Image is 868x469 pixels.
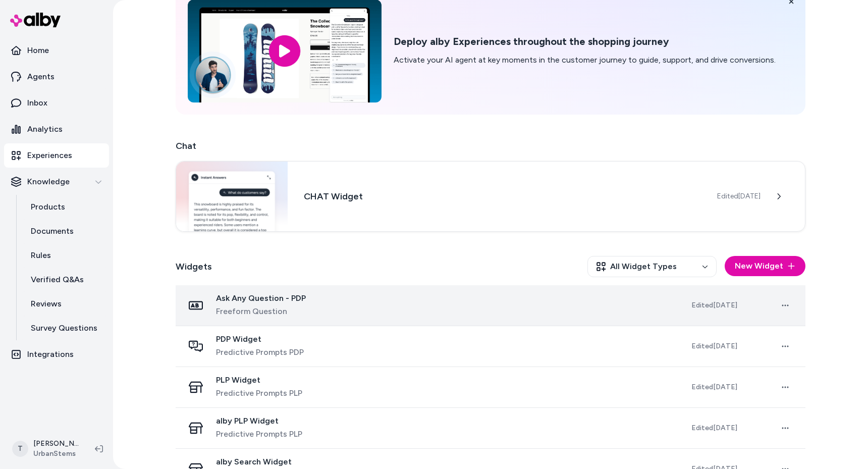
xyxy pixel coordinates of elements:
p: Inbox [27,97,47,109]
p: Rules [31,249,51,262]
h2: Widgets [176,259,212,274]
span: Freeform Question [216,305,306,318]
button: Knowledge [4,170,109,194]
a: Inbox [4,91,109,115]
a: Experiences [4,143,109,168]
p: Products [31,201,65,213]
span: PDP Widget [216,334,304,344]
span: T [12,441,28,457]
a: Verified Q&As [21,268,109,292]
p: Activate your AI agent at key moments in the customer journey to guide, support, and drive conver... [394,54,776,66]
p: Reviews [31,298,62,310]
p: Experiences [27,149,72,162]
p: Home [27,44,49,57]
p: Agents [27,71,55,83]
p: [PERSON_NAME] [33,439,79,449]
a: Integrations [4,342,109,367]
span: Predictive Prompts PLP [216,428,302,440]
span: Edited [DATE] [691,342,737,350]
a: Analytics [4,117,109,141]
span: alby PLP Widget [216,416,302,426]
h2: Deploy alby Experiences throughout the shopping journey [394,35,776,48]
span: UrbanStems [33,449,79,459]
span: Edited [DATE] [691,383,737,391]
button: T[PERSON_NAME]UrbanStems [6,433,87,465]
p: Verified Q&As [31,274,84,286]
span: Edited [DATE] [691,424,737,432]
a: Products [21,195,109,219]
span: Edited [DATE] [691,301,737,309]
img: alby Logo [10,13,61,27]
p: Integrations [27,348,74,360]
a: Documents [21,219,109,243]
a: Home [4,38,109,63]
span: Ask Any Question - PDP [216,293,306,303]
p: Knowledge [27,176,70,188]
a: Agents [4,65,109,89]
a: Chat widgetCHAT WidgetEdited[DATE] [176,161,805,232]
p: Documents [31,225,74,237]
p: Analytics [27,123,63,135]
h2: Chat [176,139,805,153]
a: Rules [21,243,109,268]
span: PLP Widget [216,375,302,385]
span: alby Search Widget [216,457,302,467]
button: All Widget Types [587,256,717,277]
p: Survey Questions [31,322,97,334]
span: Predictive Prompts PLP [216,387,302,399]
h3: CHAT Widget [304,189,701,203]
span: Edited [DATE] [717,191,761,201]
a: Reviews [21,292,109,316]
img: Chat widget [176,162,288,231]
button: New Widget [725,256,805,276]
a: Survey Questions [21,316,109,340]
span: Predictive Prompts PDP [216,346,304,358]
